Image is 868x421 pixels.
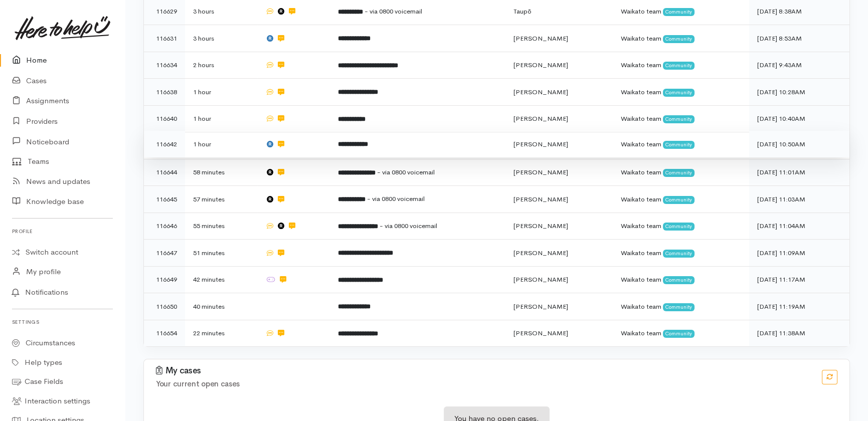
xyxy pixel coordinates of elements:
span: Community [663,141,695,149]
td: [DATE] 11:17AM [749,266,849,293]
td: 58 minutes [185,159,257,186]
span: [PERSON_NAME] [513,168,568,176]
td: 57 minutes [185,186,257,213]
h6: Profile [12,225,113,238]
span: Taupō [513,7,532,16]
span: Community [663,62,695,70]
td: [DATE] 9:43AM [749,52,849,79]
td: Waikato team [613,105,749,132]
td: [DATE] 11:19AM [749,293,849,320]
td: [DATE] 11:38AM [749,320,849,346]
td: 1 hour [185,131,257,158]
td: Waikato team [613,266,749,293]
span: - via 0800 voicemail [380,222,437,230]
span: Community [663,196,695,204]
span: [PERSON_NAME] [513,140,568,148]
td: 55 minutes [185,213,257,240]
span: [PERSON_NAME] [513,61,568,69]
td: [DATE] 11:03AM [749,186,849,213]
span: Community [663,223,695,231]
td: Waikato team [613,213,749,240]
td: 3 hours [185,25,257,52]
span: - via 0800 voicemail [377,168,435,176]
td: Waikato team [613,159,749,186]
td: [DATE] 11:04AM [749,213,849,240]
td: 116645 [144,186,185,213]
span: [PERSON_NAME] [513,34,568,43]
span: - via 0800 voicemail [365,7,422,16]
td: 116638 [144,79,185,106]
span: Community [663,8,695,16]
td: [DATE] 8:53AM [749,25,849,52]
td: 2 hours [185,52,257,79]
td: Waikato team [613,52,749,79]
td: 116634 [144,52,185,79]
td: Waikato team [613,186,749,213]
td: 1 hour [185,105,257,132]
td: 116640 [144,105,185,132]
span: Community [663,35,695,43]
span: [PERSON_NAME] [513,275,568,284]
td: 51 minutes [185,240,257,267]
span: Community [663,89,695,97]
td: 116654 [144,320,185,346]
td: Waikato team [613,293,749,320]
td: Waikato team [613,320,749,346]
span: Community [663,169,695,177]
h4: Your current open cases [156,380,810,388]
span: [PERSON_NAME] [513,114,568,123]
span: [PERSON_NAME] [513,249,568,257]
td: [DATE] 10:40AM [749,105,849,132]
td: 116649 [144,266,185,293]
span: Community [663,330,695,338]
td: 22 minutes [185,320,257,346]
td: Waikato team [613,131,749,158]
td: 42 minutes [185,266,257,293]
span: Community [663,303,695,311]
span: Community [663,250,695,258]
td: 40 minutes [185,293,257,320]
td: Waikato team [613,25,749,52]
td: 116647 [144,240,185,267]
td: [DATE] 11:09AM [749,240,849,267]
td: 116642 [144,131,185,158]
span: [PERSON_NAME] [513,329,568,337]
h6: Settings [12,315,113,329]
td: [DATE] 11:01AM [749,159,849,186]
td: [DATE] 10:28AM [749,79,849,106]
td: [DATE] 10:50AM [749,131,849,158]
span: Community [663,115,695,123]
h3: My cases [156,366,810,376]
span: - via 0800 voicemail [367,194,425,203]
td: 116650 [144,293,185,320]
span: Community [663,276,695,284]
td: 116631 [144,25,185,52]
span: [PERSON_NAME] [513,195,568,203]
td: 116644 [144,159,185,186]
td: 116646 [144,213,185,240]
span: [PERSON_NAME] [513,222,568,230]
span: [PERSON_NAME] [513,302,568,311]
td: Waikato team [613,79,749,106]
td: Waikato team [613,240,749,267]
span: [PERSON_NAME] [513,88,568,96]
td: 1 hour [185,79,257,106]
